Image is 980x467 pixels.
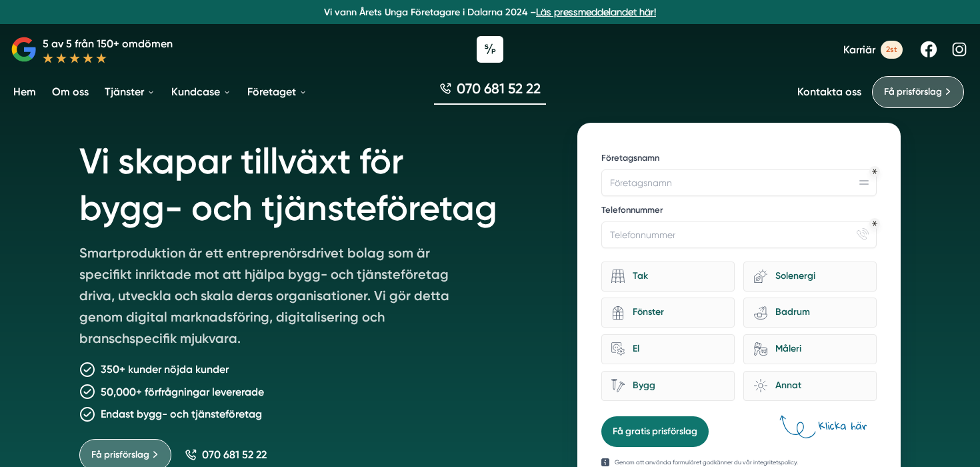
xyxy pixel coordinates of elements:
[101,361,229,378] p: 350+ kunder nöjda kunder
[49,75,91,109] a: Om oss
[881,41,903,59] span: 2st
[797,85,861,98] a: Kontakta oss
[102,75,158,109] a: Tjänster
[601,416,709,447] button: Få gratis prisförslag
[79,123,545,242] h1: Vi skapar tillväxt för bygg- och tjänsteföretag
[11,75,39,109] a: Hem
[79,242,463,354] p: Smartproduktion är ett entreprenörsdrivet bolag som är specifikt inriktade mot att hjälpa bygg- o...
[245,75,310,109] a: Företaget
[101,406,262,422] p: Endast bygg- och tjänsteföretag
[872,76,964,108] a: Få prisförslag
[601,152,877,167] label: Företagsnamn
[202,448,267,461] span: 070 681 52 22
[101,384,264,400] p: 50,000+ förfrågningar levererade
[91,448,149,462] span: Få prisförslag
[169,75,234,109] a: Kundcase
[872,169,877,174] div: Obligatoriskt
[884,85,942,99] span: Få prisförslag
[5,5,975,19] p: Vi vann Årets Unga Företagare i Dalarna 2024 –
[43,35,173,52] p: 5 av 5 från 150+ omdömen
[434,79,546,105] a: 070 681 52 22
[872,221,877,226] div: Obligatoriskt
[185,448,267,461] a: 070 681 52 22
[536,7,656,17] a: Läs pressmeddelandet här!
[601,221,877,248] input: Telefonnummer
[601,204,877,219] label: Telefonnummer
[843,43,875,56] span: Karriär
[457,79,541,98] span: 070 681 52 22
[843,41,903,59] a: Karriär 2st
[601,169,877,196] input: Företagsnamn
[615,458,798,467] p: Genom att använda formuläret godkänner du vår integritetspolicy.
